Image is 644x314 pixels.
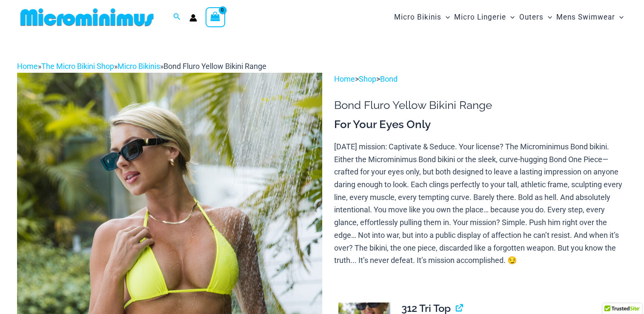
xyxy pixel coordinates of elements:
[17,62,38,71] a: Home
[544,6,552,28] span: Menu Toggle
[206,7,225,27] a: View Shopping Cart, empty
[17,8,157,27] img: MM SHOP LOGO FLAT
[441,6,450,28] span: Menu Toggle
[17,62,266,71] span: » » »
[334,117,627,132] h3: For Your Eyes Only
[554,4,626,30] a: Mens SwimwearMenu ToggleMenu Toggle
[117,62,160,71] a: Micro Bikinis
[163,62,266,71] span: Bond Fluro Yellow Bikini Range
[334,99,627,112] h1: Bond Fluro Yellow Bikini Range
[615,6,624,28] span: Menu Toggle
[189,14,197,22] a: Account icon link
[452,4,517,30] a: Micro LingerieMenu ToggleMenu Toggle
[454,6,506,28] span: Micro Lingerie
[380,74,398,83] a: Bond
[334,140,627,267] p: [DATE] mission: Captivate & Seduce. Your license? The Microminimus Bond bikini. Either the Microm...
[392,4,452,30] a: Micro BikinisMenu ToggleMenu Toggle
[41,62,114,71] a: The Micro Bikini Shop
[506,6,515,28] span: Menu Toggle
[334,74,355,83] a: Home
[391,3,627,31] nav: Site Navigation
[517,4,554,30] a: OutersMenu ToggleMenu Toggle
[519,6,544,28] span: Outers
[359,74,376,83] a: Shop
[394,6,441,28] span: Micro Bikinis
[334,73,627,86] p: > >
[556,6,615,28] span: Mens Swimwear
[173,12,181,23] a: Search icon link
